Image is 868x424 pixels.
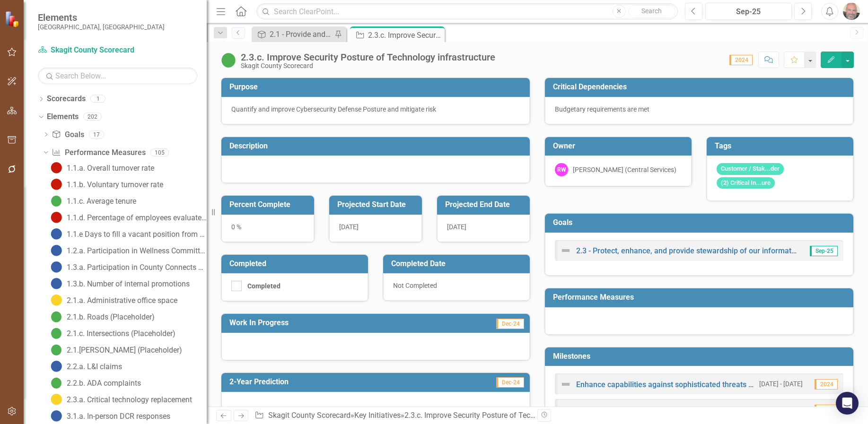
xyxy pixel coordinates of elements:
div: 1 [90,95,105,103]
h3: Tags [715,142,849,150]
a: Scorecards [47,94,86,104]
a: 1.1.e Days to fill a vacant position from time closed [48,226,207,242]
a: Skagit County Scorecard [38,45,156,56]
a: Skagit County Scorecard [268,411,351,420]
input: Search ClearPoint... [256,3,677,20]
span: Dec-24 [496,319,524,329]
div: 1.1.d. Percentage of employees evaluated annually [67,214,207,222]
div: 2.3.c. Improve Security Posture of Technology infrastructure [241,52,495,62]
h3: Projected Start Date [337,200,417,209]
img: No Information [51,361,62,372]
div: 3.1.a. In-person DCR responses [67,412,170,421]
img: Ken Hansen [843,3,860,20]
span: [DATE] [447,223,466,231]
span: 2024 [815,379,838,389]
span: 2024 [815,405,838,415]
h3: Description [229,142,525,150]
h3: Projected End Date [445,200,525,209]
img: No Information [51,228,62,240]
small: [GEOGRAPHIC_DATA], [GEOGRAPHIC_DATA] [38,23,165,31]
div: 1.1.e Days to fill a vacant position from time closed [67,230,207,239]
img: On Target [51,377,62,389]
p: Quantify and improve Cybersecurity Defense Posture and mitigate risk [231,104,520,114]
span: Dec-24 [496,377,524,388]
div: Not Completed [383,273,530,301]
div: 2.1.c. Intersections (Placeholder) [67,329,175,338]
a: Performance Measures [52,147,145,158]
div: 1.3.a. Participation in County Connects Activities [67,263,207,272]
span: 2024 [729,55,753,65]
div: 105 [150,148,169,156]
span: Search [641,7,662,15]
img: Below Plan [51,162,62,173]
h3: Completed Date [391,260,525,268]
img: Not Defined [560,245,571,256]
img: No Information [51,278,62,289]
a: 2.1.b. Roads (Placeholder) [48,309,155,324]
img: No Information [51,245,62,256]
a: 1.1.d. Percentage of employees evaluated annually [48,210,207,225]
div: 0 % [221,215,314,242]
div: Sep-25 [709,6,789,17]
a: 2.1 - Provide and protect County infrastructure for to support resiliency, sustainability, and we... [254,28,332,40]
a: 1.1.c. Average tenure [48,193,136,208]
img: ClearPoint Strategy [5,11,21,27]
input: Search Below... [38,68,197,84]
div: 1.1.a. Overall turnover rate [67,164,154,173]
img: No Information [51,261,62,273]
div: [PERSON_NAME] (Central Services) [573,165,676,174]
div: 2.1 - Provide and protect County infrastructure for to support resiliency, sustainability, and we... [270,28,332,40]
div: 202 [83,113,102,121]
div: 2.1.a. Administrative office space [67,296,177,305]
div: 1.1.b. Voluntary turnover rate [67,181,163,189]
h3: Critical Dependencies [553,83,849,91]
div: 2.2.b. ADA complaints [67,379,141,388]
a: 2.2.a. L&I claims [48,359,122,374]
img: Below Plan [51,179,62,190]
a: 2.1.a. Administrative office space [48,293,177,308]
h3: Milestones [553,352,849,361]
span: Sep-25 [810,246,838,256]
img: On Target [51,195,62,207]
div: 1.2.a. Participation in Wellness Committee/Activities [67,247,207,255]
div: 2.1.b. Roads (Placeholder) [67,313,155,321]
h3: Purpose [229,83,525,91]
a: Key Initiatives [354,411,401,420]
p: Budgetary requirements are met [555,104,843,114]
a: Goals [52,130,84,140]
img: On Target [221,52,236,68]
span: Customer / Stak...der [717,163,784,175]
a: 2.3 - Protect, enhance, and provide stewardship of our information technology assets. [576,246,867,255]
h3: Performance Measures [553,293,849,302]
div: RW [555,163,568,176]
a: 2.2.b. ADA complaints [48,375,141,390]
button: Sep-25 [705,3,792,20]
div: 2.1.[PERSON_NAME] (Placeholder) [67,346,182,355]
div: Open Intercom Messenger [836,392,859,415]
img: Below Plan [51,212,62,223]
small: [DATE] - [DATE] [759,405,803,414]
img: No Information [51,410,62,422]
img: On Target [51,311,62,322]
div: 1.1.c. Average tenure [67,197,136,206]
h3: 2-Year Prediction [229,378,428,386]
div: » » [254,410,535,421]
div: 1.3.b. Number of internal promotions [67,280,190,288]
div: 2.3.a. Critical technology replacement [67,396,192,404]
div: 2.3.c. Improve Security Posture of Technology infrastructure [368,29,442,41]
h3: Completed [229,260,363,268]
a: 2.1.c. Intersections (Placeholder) [48,326,175,341]
img: Caution [51,294,62,306]
div: 2.3.c. Improve Security Posture of Technology infrastructure [404,411,604,420]
div: 17 [89,130,104,138]
div: Skagit County Scorecard [241,62,495,69]
img: Not Defined [560,379,571,390]
div: 2.2.a. L&I claims [67,363,122,371]
h3: Percent Complete [229,200,309,209]
small: [DATE] - [DATE] [759,380,803,389]
img: Caution [51,394,62,405]
h3: Work In Progress [229,319,428,327]
span: [DATE] [339,223,359,231]
a: 1.3.a. Participation in County Connects Activities [48,260,207,275]
a: 1.3.b. Number of internal promotions [48,276,190,291]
